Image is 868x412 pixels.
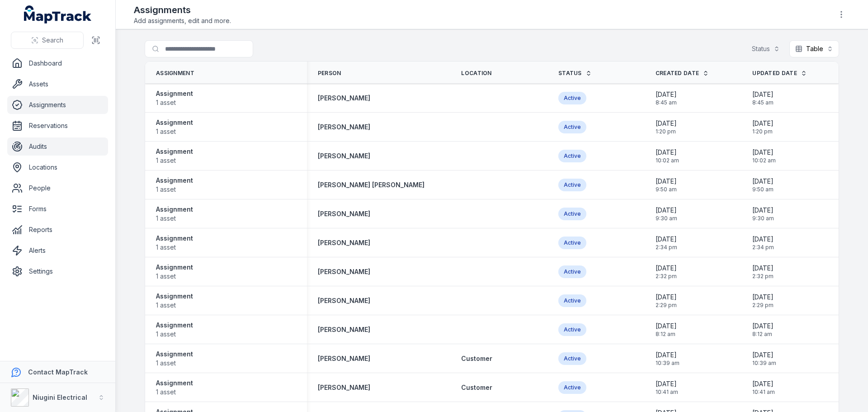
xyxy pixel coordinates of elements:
time: 8/1/2025, 10:39:16 AM [656,350,679,367]
time: 9/3/2025, 10:02:08 AM [752,148,776,164]
span: 2:32 pm [656,273,677,280]
span: Search [42,36,63,45]
time: 9/5/2025, 8:45:19 AM [752,90,774,106]
span: 9:30 am [752,215,774,222]
span: Customer [461,355,492,362]
time: 7/25/2025, 10:41:34 AM [752,379,775,396]
span: 2:32 pm [752,273,774,280]
a: Customer [461,383,492,392]
span: [DATE] [656,206,677,215]
span: [DATE] [656,379,678,388]
a: MapTrack [24,5,92,24]
span: 1 asset [156,359,193,368]
a: Assignment1 asset [156,263,193,281]
div: Active [558,323,586,336]
span: 10:39 am [752,360,776,367]
span: [DATE] [656,322,677,331]
a: People [7,179,108,197]
a: Dashboard [7,54,108,72]
span: 1 asset [156,98,193,107]
a: Assignment1 asset [156,234,193,252]
a: [PERSON_NAME] [318,209,370,218]
strong: Assignment [156,379,193,388]
a: [PERSON_NAME] [PERSON_NAME] [318,180,425,189]
span: Add assignments, edit and more. [134,16,231,25]
time: 9/3/2025, 10:02:08 AM [656,148,679,164]
span: 1:20 pm [656,128,677,135]
span: 1 asset [156,243,193,252]
span: [DATE] [752,379,775,388]
span: Assignment [156,70,194,77]
strong: Contact MapTrack [28,368,88,376]
time: 8/6/2025, 8:12:06 AM [656,322,677,338]
span: 1 asset [156,301,193,310]
div: Active [558,150,586,162]
div: Active [558,265,586,278]
a: [PERSON_NAME] [318,296,370,305]
time: 8/20/2025, 2:34:24 PM [752,235,774,251]
span: 9:30 am [656,215,677,222]
a: Assignment1 asset [156,118,193,136]
span: 8:12 am [752,331,774,338]
a: Reservations [7,117,108,135]
strong: [PERSON_NAME] [318,238,370,247]
strong: Assignment [156,350,193,359]
strong: Assignment [156,292,193,301]
strong: Assignment [156,176,193,185]
a: [PERSON_NAME] [318,152,370,161]
span: [DATE] [752,350,776,360]
strong: Niugini Electrical [33,393,87,401]
a: [PERSON_NAME] [318,267,370,276]
a: Assignment1 asset [156,292,193,310]
a: Locations [7,158,108,176]
span: 1 asset [156,388,193,397]
span: 2:34 pm [752,244,774,251]
span: Status [558,70,582,77]
a: [PERSON_NAME] [318,123,370,132]
div: Active [558,92,586,104]
div: Active [558,237,586,249]
a: Created Date [656,70,709,77]
span: [DATE] [752,90,774,99]
span: 8:45 am [752,99,774,106]
a: Assignment1 asset [156,205,193,223]
span: 8:12 am [656,331,677,338]
span: Updated Date [752,70,797,77]
span: [DATE] [752,264,774,273]
time: 8/28/2025, 9:50:11 AM [752,177,774,193]
span: [DATE] [752,119,774,128]
span: Created Date [656,70,699,77]
span: Location [461,70,491,77]
span: [DATE] [656,90,677,99]
a: Reports [7,221,108,239]
a: Assignments [7,96,108,114]
span: Customer [461,384,492,391]
span: [DATE] [752,148,776,157]
a: Assignment1 asset [156,89,193,107]
span: 10:41 am [656,388,678,396]
span: [DATE] [656,177,677,186]
strong: [PERSON_NAME] [318,354,370,363]
div: Active [558,121,586,133]
a: Assignment1 asset [156,321,193,339]
a: Audits [7,137,108,156]
a: Assets [7,75,108,93]
a: Settings [7,262,108,280]
a: [PERSON_NAME] [318,383,370,392]
span: [DATE] [656,293,677,302]
time: 8/20/2025, 2:34:24 PM [656,235,677,251]
span: [DATE] [656,350,679,360]
a: Assignment1 asset [156,176,193,194]
a: [PERSON_NAME] [318,94,370,103]
span: [DATE] [752,206,774,215]
span: 10:39 am [656,360,679,367]
span: 1 asset [156,272,193,281]
time: 8/22/2025, 9:30:23 AM [656,206,677,222]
